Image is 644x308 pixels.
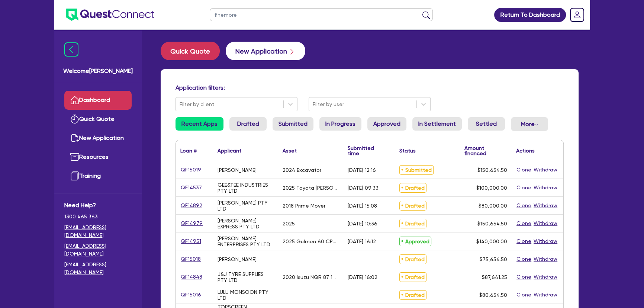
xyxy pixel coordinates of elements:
span: Drafted [399,254,426,264]
a: [EMAIL_ADDRESS][DOMAIN_NAME] [64,242,132,258]
div: 2020 Isuzu NQR 87 190 [283,274,339,280]
a: [EMAIL_ADDRESS][DOMAIN_NAME] [64,224,132,239]
a: Drafted [229,117,267,131]
span: $150,654.50 [477,221,507,227]
a: Return To Dashboard [494,8,566,22]
div: [PERSON_NAME] EXPRESS PTY LTD [218,218,274,230]
button: Withdraw [533,291,558,299]
div: 2024 Excavator [283,167,321,173]
div: GEE&TEE INDUSTRIES PTY LTD [218,182,274,194]
span: Drafted [399,219,426,228]
a: Resources [64,148,132,167]
a: Training [64,167,132,186]
a: QF14951 [180,237,202,246]
button: Clone [516,291,532,299]
button: Withdraw [533,273,558,281]
div: Asset [283,148,297,153]
button: Clone [516,273,532,281]
img: training [70,171,79,180]
span: $80,000.00 [479,203,507,209]
span: Need Help? [64,201,132,210]
span: Drafted [399,290,426,300]
span: $100,000.00 [476,185,507,191]
div: [DATE] 10:36 [348,221,377,227]
span: $87,641.25 [482,274,507,280]
img: icon-menu-close [64,42,78,57]
div: Loan # [180,148,197,153]
button: Withdraw [533,166,558,174]
div: Amount financed [464,145,507,156]
div: J&J TYRE SUPPLIES PTY LTD [218,271,274,283]
button: Withdraw [533,201,558,210]
button: Withdraw [533,255,558,263]
span: Drafted [399,183,426,193]
span: Drafted [399,272,426,282]
span: 1300 465 363 [64,213,132,221]
a: Quick Quote [64,110,132,129]
a: QF14848 [180,273,203,281]
a: Dropdown toggle [567,5,587,25]
button: Dropdown toggle [511,117,548,131]
button: Withdraw [533,183,558,192]
button: New Application [226,42,305,60]
a: Quick Quote [161,42,226,60]
div: 2025 Toyota [PERSON_NAME] [283,185,339,191]
div: [PERSON_NAME] PTY LTD [218,200,274,212]
button: Clone [516,219,532,228]
a: [EMAIL_ADDRESS][DOMAIN_NAME] [64,261,132,276]
span: $80,654.50 [479,292,507,298]
span: Approved [399,237,431,246]
span: $140,000.00 [476,238,507,244]
a: Submitted [273,117,313,131]
a: Settled [468,117,505,131]
div: Status [399,148,416,153]
a: QF14979 [180,219,203,228]
div: [DATE] 09:33 [348,185,379,191]
div: Applicant [218,148,241,153]
a: In Progress [319,117,361,131]
div: 2018 Prime Mover [283,203,325,209]
a: QF15019 [180,166,202,174]
span: Submitted [399,165,434,175]
button: Clone [516,255,532,263]
div: [DATE] 16:12 [348,238,376,244]
a: Approved [367,117,406,131]
div: 2025 [283,221,295,227]
a: QF15016 [180,291,202,299]
input: Search by name, application ID or mobile number... [210,8,433,21]
button: Quick Quote [161,42,220,60]
button: Withdraw [533,237,558,246]
span: $150,654.50 [477,167,507,173]
div: [DATE] 16:02 [348,274,377,280]
div: [PERSON_NAME] [218,256,257,262]
button: Clone [516,166,532,174]
span: Drafted [399,201,426,211]
h4: Application filters: [176,84,564,91]
div: LULU MONSOON PTY LTD [218,289,274,301]
div: [DATE] 12:16 [348,167,376,173]
div: 2025 Gulmen 60 CPM Cup Machine [283,238,339,244]
a: Dashboard [64,91,132,110]
button: Withdraw [533,219,558,228]
span: Welcome [PERSON_NAME] [63,67,133,76]
div: [PERSON_NAME] ENTERPRISES PTY LTD [218,235,274,247]
button: Clone [516,237,532,246]
img: quick-quote [70,115,79,123]
img: resources [70,153,79,161]
span: $75,654.50 [480,256,507,262]
button: Clone [516,201,532,210]
img: new-application [70,134,79,142]
div: Actions [516,148,535,153]
a: New Application [64,129,132,148]
div: Submitted time [348,145,384,156]
div: [DATE] 15:08 [348,203,377,209]
img: quest-connect-logo-blue [66,9,154,21]
button: Clone [516,183,532,192]
a: In Settlement [412,117,462,131]
a: Recent Apps [176,117,223,131]
a: QF15018 [180,255,201,263]
a: QF14537 [180,183,202,192]
a: QF14892 [180,201,203,210]
div: [PERSON_NAME] [218,167,257,173]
